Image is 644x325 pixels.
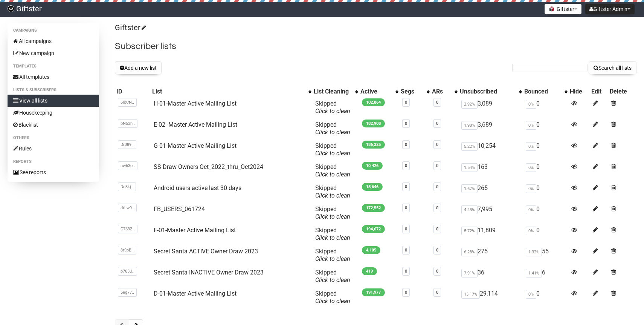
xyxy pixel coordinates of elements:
a: 0 [405,142,407,147]
th: List: No sort applied, activate to apply an ascending sort [151,86,312,97]
a: Housekeeping [8,107,99,119]
span: 6loCN.. [118,98,137,107]
td: 10,254 [458,139,523,160]
td: 11,809 [458,224,523,245]
th: List Cleaning: No sort applied, activate to apply an ascending sort [312,86,359,97]
img: 1.png [549,6,555,12]
h2: Subscriber lists [115,40,636,53]
div: Active [360,88,392,95]
a: 0 [405,290,407,295]
th: Active: No sort applied, activate to apply an ascending sort [359,86,399,97]
span: 0% [526,121,536,130]
a: Android users active last 30 days [154,184,241,192]
button: Giftster Admin [585,4,635,14]
td: 55 [523,245,568,266]
span: 4.43% [461,205,478,214]
a: Secret Santa INACTIVE Owner Draw 2023 [154,269,264,276]
span: Skipped [315,290,350,305]
span: 1.98% [461,121,478,130]
a: 0 [405,205,407,210]
li: Lists & subscribers [8,86,99,95]
img: e72572de92c0695bfc811ae3db612f34 [8,5,14,12]
a: Click to clean [315,213,350,220]
a: 0 [436,163,438,168]
div: Hide [570,88,588,95]
td: 0 [523,139,568,160]
a: Giftster [115,23,145,32]
div: ID [116,88,149,95]
span: Skipped [315,163,350,178]
span: 0% [526,163,536,172]
a: See reports [8,166,99,178]
span: 172,552 [362,204,385,212]
td: 36 [458,266,523,287]
a: 0 [436,184,438,189]
td: 6 [523,266,568,287]
span: 5eg77.. [118,288,137,297]
th: ID: No sort applied, sorting is disabled [115,86,151,97]
span: 1.32% [526,248,542,256]
a: Click to clean [315,297,350,305]
span: 419 [362,267,377,275]
span: 186,325 [362,141,385,149]
button: Add a new list [115,61,162,74]
td: 0 [523,118,568,139]
div: Delete [610,88,635,95]
span: 0% [526,205,536,214]
span: 0% [526,290,536,299]
td: 265 [458,181,523,202]
th: ARs: No sort applied, activate to apply an ascending sort [430,86,458,97]
a: 0 [405,121,407,126]
td: 0 [523,287,568,308]
a: 0 [436,121,438,126]
a: 0 [405,227,407,231]
a: 0 [436,142,438,147]
span: 15,646 [362,183,383,191]
a: Rules [8,143,99,155]
span: 4,105 [362,246,380,254]
span: Skipped [315,142,350,157]
span: 5.22% [461,142,478,151]
span: Skipped [315,269,350,284]
div: Bounced [524,88,561,95]
a: 0 [436,269,438,274]
span: 194,672 [362,225,385,233]
span: pN53h.. [118,119,137,128]
a: 0 [405,100,407,105]
span: 1.67% [461,184,478,193]
a: Click to clean [315,107,350,115]
span: Skipped [315,205,350,220]
a: Click to clean [315,255,350,262]
span: p763U.. [118,267,137,276]
span: 102,864 [362,98,385,106]
a: 0 [405,184,407,189]
td: 275 [458,245,523,266]
a: Click to clean [315,192,350,199]
a: New campaign [8,47,99,59]
span: 10,426 [362,162,383,170]
span: 8r9pB.. [118,246,136,254]
div: ARs [432,88,451,95]
td: 0 [523,202,568,224]
th: Bounced: No sort applied, activate to apply an ascending sort [523,86,568,97]
span: 6.28% [461,248,478,256]
span: 5.72% [461,227,478,235]
a: SS Draw Owners Oct_2022_thru_Oct2024 [154,163,263,170]
a: Blacklist [8,119,99,131]
a: 0 [436,290,438,295]
li: Others [8,133,99,143]
span: G763Z.. [118,225,137,233]
span: nw63o.. [118,161,137,170]
a: Click to clean [315,129,350,136]
a: 0 [436,100,438,105]
span: 182,908 [362,120,385,127]
td: 29,114 [458,287,523,308]
a: D-01-Master Active Mailing List [154,290,237,297]
a: 0 [405,248,407,253]
div: List [152,88,305,95]
span: Skipped [315,121,350,136]
button: Search all lists [589,61,636,74]
div: Edit [591,88,607,95]
span: 191,977 [362,288,385,296]
a: H-01-Master Active Mailing List [154,100,237,107]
